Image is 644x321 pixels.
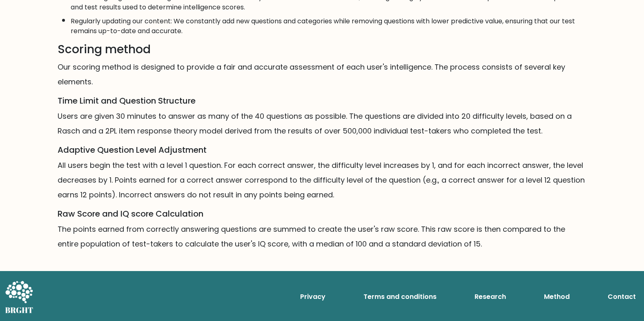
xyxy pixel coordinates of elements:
a: Privacy [297,289,329,305]
p: The points earned from correctly answering questions are summed to create the user's raw score. T... [58,222,587,251]
h5: Time Limit and Question Structure [58,96,587,106]
a: Terms and conditions [360,289,440,305]
a: Contact [604,289,639,305]
p: Users are given 30 minutes to answer as many of the 40 questions as possible. The questions are d... [58,109,587,138]
li: Regularly updating our content: We constantly add new questions and categories while removing que... [71,12,587,36]
h5: Adaptive Question Level Adjustment [58,145,587,155]
h3: Scoring method [58,43,587,57]
a: Method [541,289,573,305]
a: Research [471,289,509,305]
p: All users begin the test with a level 1 question. For each correct answer, the difficulty level i... [58,158,587,202]
p: Our scoring method is designed to provide a fair and accurate assessment of each user's intellige... [58,60,587,89]
h5: Raw Score and IQ score Calculation [58,209,587,219]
